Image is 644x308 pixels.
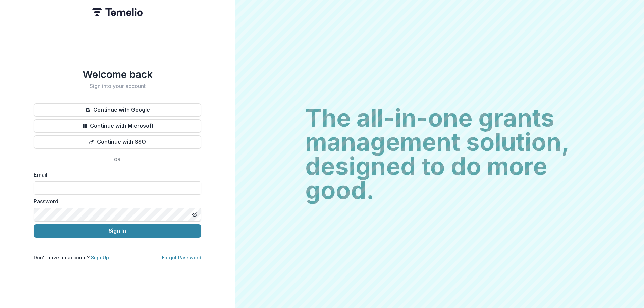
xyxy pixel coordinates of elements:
button: Continue with Google [34,103,201,117]
a: Forgot Password [162,255,201,260]
h2: Sign into your account [34,83,201,89]
label: Email [34,171,197,179]
h1: Welcome back [34,68,201,80]
img: Temelio [92,8,143,16]
button: Sign In [34,224,201,238]
a: Sign Up [91,255,109,260]
button: Continue with Microsoft [34,119,201,133]
button: Continue with SSO [34,135,201,149]
label: Password [34,197,197,205]
button: Toggle password visibility [189,209,200,220]
p: Don't have an account? [34,254,109,261]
